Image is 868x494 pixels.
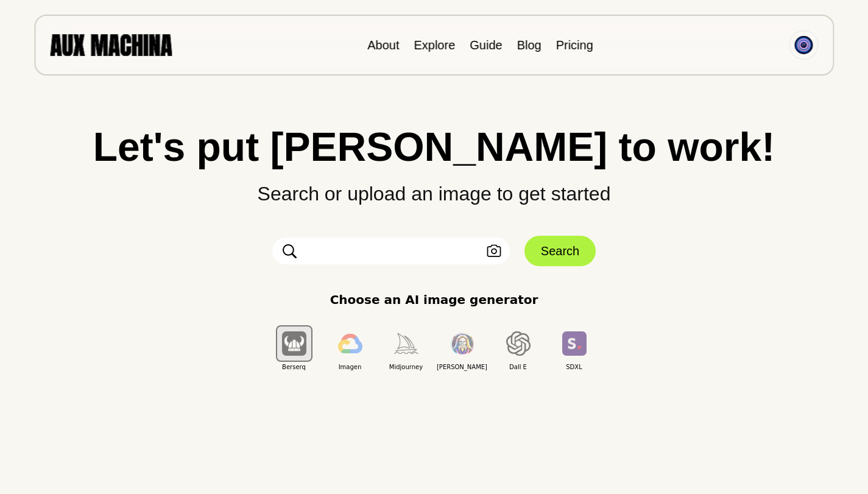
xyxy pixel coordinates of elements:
img: Leonardo [450,333,475,355]
img: Midjourney [394,333,418,353]
a: Guide [470,38,502,52]
a: Blog [517,38,542,52]
a: Explore [414,38,455,52]
img: Berserq [282,331,306,355]
span: Imagen [322,362,378,372]
a: About [367,38,399,52]
img: Avatar [794,36,813,54]
p: Choose an AI image generator [330,291,538,309]
img: Dall E [506,331,531,356]
span: Midjourney [378,362,434,372]
img: Imagen [338,334,362,353]
span: Berserq [266,362,322,372]
span: Dall E [490,362,546,372]
a: Pricing [556,38,593,52]
img: SDXL [562,331,587,355]
img: AUX MACHINA [50,34,172,55]
span: SDXL [546,362,602,372]
span: [PERSON_NAME] [434,362,490,372]
button: Search [524,236,596,266]
h1: Let's put [PERSON_NAME] to work! [24,127,844,167]
p: Search or upload an image to get started [24,167,844,208]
